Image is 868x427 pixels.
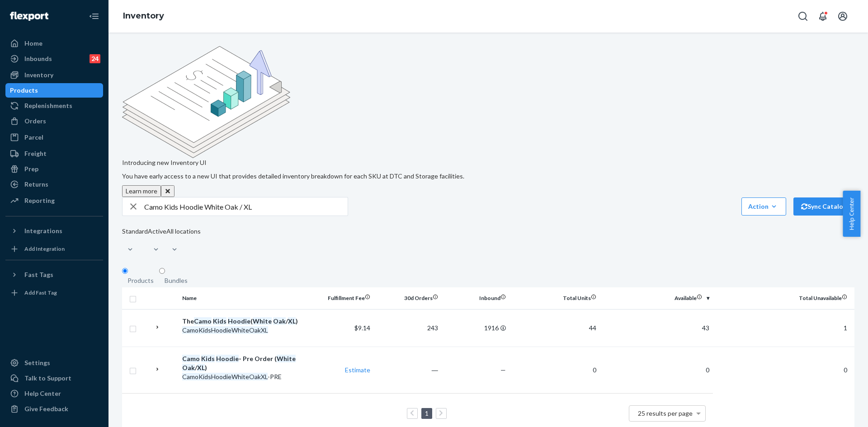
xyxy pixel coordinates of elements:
div: Action [748,202,779,211]
em: Oak [182,364,195,371]
em: XL [197,364,205,371]
a: Returns [5,177,103,192]
span: 1 [844,324,847,332]
a: Page 1 is your current page [423,409,430,417]
a: Help Center [5,386,103,401]
em: Hoodie [228,317,250,325]
a: Prep [5,162,103,176]
em: Oak [273,317,286,325]
a: Talk to Support [5,371,103,385]
em: CamoKidsHoodieWhiteOakXL [182,373,268,380]
div: Home [24,39,42,48]
p: Introducing new Inventory UI [122,158,854,167]
td: 243 [374,309,442,347]
span: $9.14 [354,324,370,332]
div: Returns [24,180,48,189]
div: -PRE [182,372,302,381]
div: All locations [166,227,201,236]
div: Bundles [165,276,188,285]
button: Action [741,197,786,216]
div: Products [127,276,154,285]
input: Standard [122,236,123,245]
em: White [277,355,296,362]
div: Parcel [24,133,43,142]
div: Settings [24,358,50,367]
div: Inventory [24,70,53,80]
button: Fast Tags [5,267,103,282]
em: CamoKidsHoodieWhiteOakXL [182,326,268,334]
button: Help Center [843,191,860,237]
th: Total Unavailable [713,287,854,309]
button: Give Feedback [5,402,103,416]
a: Estimate [345,366,370,374]
button: Open notifications [814,7,832,25]
div: Active [148,227,166,236]
a: Inbounds24 [5,52,103,66]
input: Bundles [159,268,165,274]
button: Open Search Box [794,7,812,25]
a: Reporting [5,193,103,208]
div: The ( / ) [182,317,302,326]
div: Inbounds [24,54,52,63]
div: Give Feedback [24,404,68,413]
div: Prep [24,164,38,174]
button: Close Navigation [85,7,103,25]
a: Home [5,36,103,51]
td: ― [374,347,442,393]
em: Hoodie [216,355,239,362]
div: Add Integration [24,245,65,253]
span: 0 [706,366,709,374]
th: 30d Orders [374,287,442,309]
em: Kids [201,355,215,362]
a: Freight [5,146,103,161]
a: Add Fast Tag [5,286,103,300]
th: Total Units [509,287,600,309]
a: Parcel [5,130,103,145]
input: All locations [166,236,167,245]
span: 0 [593,366,596,374]
em: Camo [182,355,200,362]
div: Standard [122,227,148,236]
th: Name [179,287,306,309]
button: Close [161,185,175,197]
a: Inventory [123,11,164,21]
div: Reporting [24,196,55,205]
div: Orders [24,117,46,126]
a: Add Integration [5,242,103,256]
div: 24 [90,54,100,63]
div: Products [10,86,38,95]
div: Replenishments [24,101,72,110]
div: - Pre Order ( / ) [182,354,302,372]
em: XL [288,317,296,325]
th: Available [600,287,713,309]
a: Products [5,83,103,98]
th: Fulfillment Fee [306,287,374,309]
em: Kids [213,317,226,325]
a: Orders [5,114,103,128]
div: Integrations [24,226,62,235]
ol: breadcrumbs [116,3,171,29]
div: Help Center [24,389,61,398]
span: — [500,366,506,374]
span: 44 [589,324,596,332]
p: You have early access to a new UI that provides detailed inventory breakdown for each SKU at DTC ... [122,172,854,181]
span: 0 [844,366,847,374]
img: Flexport logo [10,12,48,21]
img: new-reports-banner-icon.82668bd98b6a51aee86340f2a7b77ae3.png [122,46,290,158]
div: Freight [24,149,47,158]
span: 43 [702,324,709,332]
input: Active [148,236,149,245]
th: Inbound [442,287,509,309]
td: 1916 [442,309,509,347]
em: White [253,317,272,325]
button: Open account menu [834,7,852,25]
button: Integrations [5,224,103,238]
a: Settings [5,356,103,370]
input: Products [122,268,128,274]
a: Replenishments [5,99,103,113]
a: Inventory [5,68,103,82]
input: Search inventory by name or sku [144,197,348,216]
em: Camo [194,317,212,325]
span: 25 results per page [638,409,693,417]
